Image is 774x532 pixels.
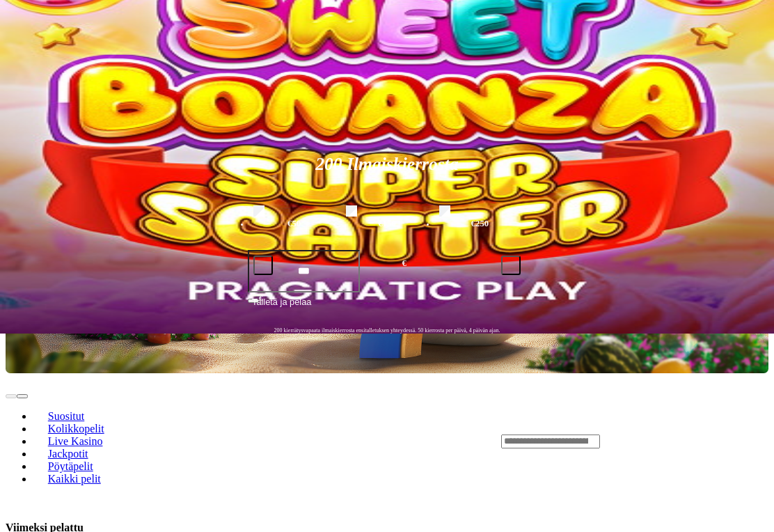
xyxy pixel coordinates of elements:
[342,203,431,244] label: €150
[250,203,338,244] label: €50
[259,294,263,302] span: €
[42,423,110,435] span: Kolikkopelit
[42,448,94,460] span: Jackpotit
[33,405,99,426] a: Suositut
[6,373,768,510] header: Lobby
[42,460,99,472] span: Pöytäpelit
[436,203,524,244] label: €250
[6,386,473,496] nav: Lobby
[501,435,600,448] input: Search
[501,256,521,275] button: plus icon
[17,394,28,398] button: next slide
[42,410,90,422] span: Suositut
[42,435,109,447] span: Live Kasino
[33,418,118,439] a: Kolikkopelit
[33,430,117,451] a: Live Kasino
[402,257,406,270] span: €
[253,256,273,275] button: minus icon
[252,295,311,320] span: Talleta ja pelaa
[248,295,526,321] button: Talleta ja pelaa
[6,394,17,398] button: prev slide
[42,473,106,485] span: Kaikki pelit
